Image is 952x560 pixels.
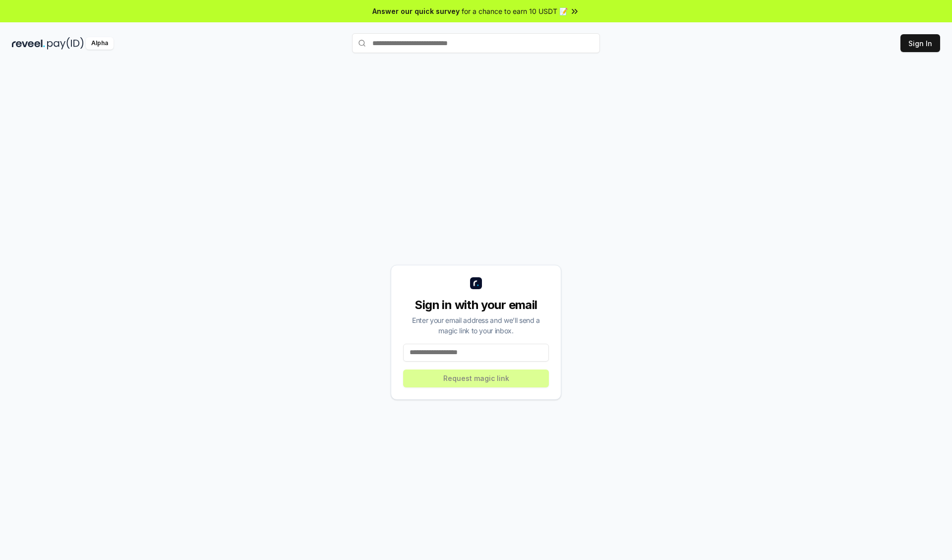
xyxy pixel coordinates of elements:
img: pay_id [47,37,84,50]
button: Sign In [900,34,940,52]
div: Alpha [86,37,114,50]
div: Enter your email address and we’ll send a magic link to your inbox. [403,315,549,336]
img: logo_small [470,277,482,289]
span: Answer our quick survey [372,6,460,16]
img: reveel_dark [12,37,45,50]
span: for a chance to earn 10 USDT 📝 [462,6,568,16]
div: Sign in with your email [403,297,549,313]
